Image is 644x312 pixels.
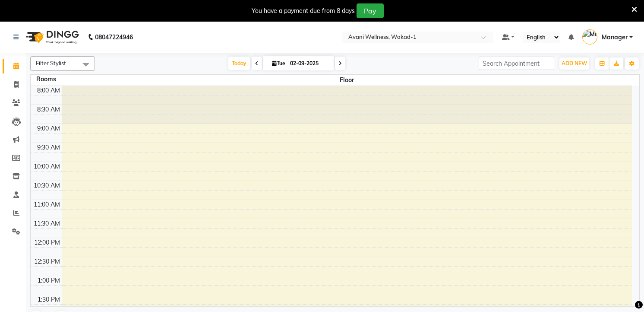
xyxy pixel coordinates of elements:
span: ADD NEW [562,60,587,67]
span: Today [228,57,250,70]
div: 12:00 PM [32,238,62,247]
span: Filter Stylist [36,60,66,67]
b: 08047224946 [95,25,133,49]
span: Manager [602,33,628,42]
div: 12:30 PM [32,257,62,266]
div: 1:00 PM [36,276,62,285]
div: 1:30 PM [36,295,62,304]
div: 9:00 AM [35,124,62,133]
div: 9:30 AM [35,143,62,152]
div: 11:30 AM [32,219,62,228]
div: 8:30 AM [35,105,62,114]
div: 11:00 AM [32,200,62,209]
div: You have a payment due from 8 days [252,6,355,16]
div: Rooms [31,75,62,84]
img: Manager [582,29,597,45]
span: Tue [270,60,287,67]
input: Search Appointment [479,57,554,70]
button: Pay [357,3,384,18]
div: 10:00 AM [32,162,62,171]
input: 2025-09-02 [287,57,331,70]
div: 8:00 AM [35,86,62,95]
img: logo [22,25,81,49]
span: Floor [62,75,632,86]
div: 10:30 AM [32,181,62,190]
button: ADD NEW [559,57,589,70]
